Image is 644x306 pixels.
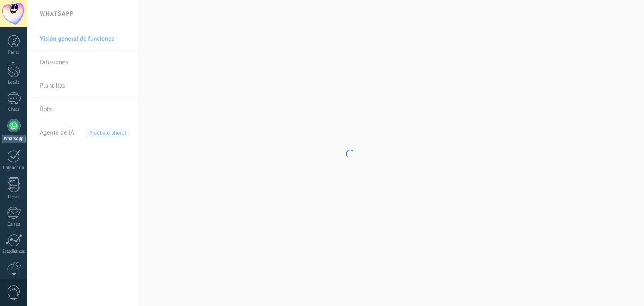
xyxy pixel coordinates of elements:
div: Estadísticas [2,249,26,254]
div: Panel [2,50,26,55]
div: Listas [2,194,26,200]
div: Correo [2,222,26,227]
div: Calendario [2,165,26,171]
div: Chats [2,107,26,112]
div: WhatsApp [2,135,26,143]
div: Leads [2,80,26,86]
